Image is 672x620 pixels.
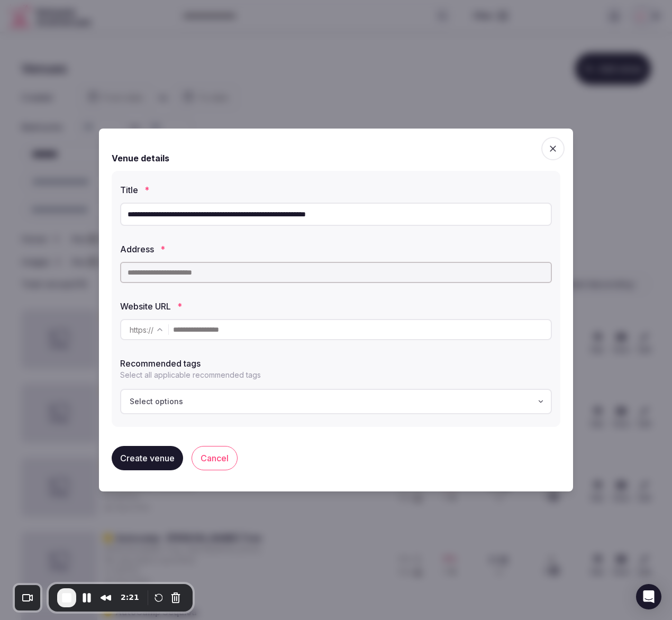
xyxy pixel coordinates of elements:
[120,186,552,194] label: Title
[120,359,552,368] label: Recommended tags
[192,446,238,470] button: Cancel
[120,245,552,253] label: Address
[112,446,183,470] button: Create venue
[120,302,552,311] label: Website URL
[130,396,183,407] span: Select options
[120,389,552,414] button: Select options
[112,152,169,165] h2: Venue details
[120,370,552,380] p: Select all applicable recommended tags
